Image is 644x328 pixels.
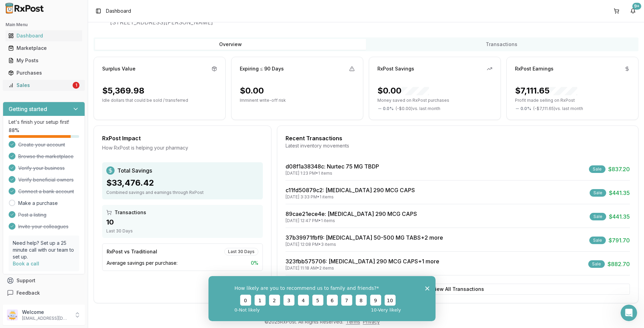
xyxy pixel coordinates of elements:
[6,30,82,42] a: Dashboard
[286,210,417,217] a: 89cae21ece4e: [MEDICAL_DATA] 290 MCG CAPS
[627,6,638,17] button: 9+
[18,165,65,172] span: Verify your business
[286,258,439,265] a: 323fbb575706: [MEDICAL_DATA] 290 MCG CAPS+1 more
[286,284,630,295] button: View All Transactions
[22,316,70,321] p: [EMAIL_ADDRESS][DOMAIN_NAME]
[8,45,79,52] div: Marketplace
[3,30,85,41] button: Dashboard
[102,98,217,103] p: Idle dollars that could be sold / transferred
[286,142,630,149] div: Latest inventory movements
[608,165,630,173] span: $837.20
[18,211,46,218] span: Post a listing
[366,39,637,50] button: Transactions
[609,189,630,197] span: $441.35
[102,134,263,142] div: RxPost Impact
[6,79,82,91] a: Sales1
[6,67,82,79] a: Purchases
[286,242,443,247] div: [DATE] 12:08 PM • 3 items
[106,228,259,234] div: Last 30 Days
[8,69,79,76] div: Purchases
[106,177,259,188] div: $33,476.42
[240,98,355,103] p: Imminent write-off risk
[533,106,583,111] span: ( - $7,111.65 ) vs. last month
[3,43,85,54] button: Marketplace
[515,65,554,72] div: RxPost Earnings
[22,309,70,316] p: Welcome
[106,217,259,227] div: 10
[6,22,82,28] h2: Main Menu
[102,144,263,151] div: How RxPost is helping your pharmacy
[240,85,264,96] div: $0.00
[6,42,82,54] a: Marketplace
[286,234,443,241] a: 37b39971fbf9: [MEDICAL_DATA] 50-500 MG TABS+2 more
[8,82,71,89] div: Sales
[8,32,79,39] div: Dashboard
[18,141,65,148] span: Create your account
[590,189,606,197] div: Sale
[3,67,85,78] button: Purchases
[13,261,39,266] a: Book a call
[13,240,75,260] p: Need help? Set up a 25 minute call with our team to set up.
[286,265,439,271] div: [DATE] 11:18 AM • 2 items
[377,85,429,96] div: $0.00
[106,190,259,195] div: Combined savings and earnings through RxPost
[17,289,40,296] span: Feedback
[520,106,531,111] span: 0.0 %
[609,212,630,221] span: $441.35
[95,39,366,50] button: Overview
[588,260,605,268] div: Sale
[286,187,415,194] a: c11fd50879c2: [MEDICAL_DATA] 290 MCG CAPS
[286,194,415,200] div: [DATE] 3:33 PM • 1 items
[286,171,379,176] div: [DATE] 1:23 PM • 1 items
[106,8,131,14] nav: breadcrumb
[286,134,630,142] div: Recent Transactions
[632,3,641,10] div: 9+
[3,3,47,14] img: RxPost Logo
[224,248,258,255] div: Last 30 Days
[18,176,74,183] span: Verify beneficial owners
[286,218,417,223] div: [DATE] 12:47 PM • 1 items
[515,98,630,103] p: Profit made selling on RxPost
[107,248,157,255] div: RxPost vs Traditional
[396,106,440,111] span: ( - $0.00 ) vs. last month
[102,85,144,96] div: $5,369.98
[3,274,85,287] button: Support
[515,85,577,96] div: $7,111.65
[18,188,74,195] span: Connect a bank account
[18,153,74,160] span: Browse the marketplace
[609,236,630,244] span: $791.70
[240,65,284,72] div: Expiring ≤ 90 Days
[608,260,630,268] span: $882.70
[7,309,18,320] img: User avatar
[346,319,360,325] a: Terms
[208,276,436,321] iframe: Survey from RxPost
[377,65,414,72] div: RxPost Savings
[286,163,379,170] a: d08f1a38348c: Nurtec 75 MG TBDP
[383,106,394,111] span: 0.0 %
[3,287,85,299] button: Feedback
[621,305,637,321] iframe: Intercom live chat
[6,54,82,67] a: My Posts
[251,260,258,266] span: 0 %
[107,260,178,266] span: Average savings per purchase:
[110,18,638,26] span: [STREET_ADDRESS][PERSON_NAME]
[589,165,605,173] div: Sale
[102,65,136,72] div: Surplus Value
[8,57,79,64] div: My Posts
[18,200,58,207] a: Make a purchase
